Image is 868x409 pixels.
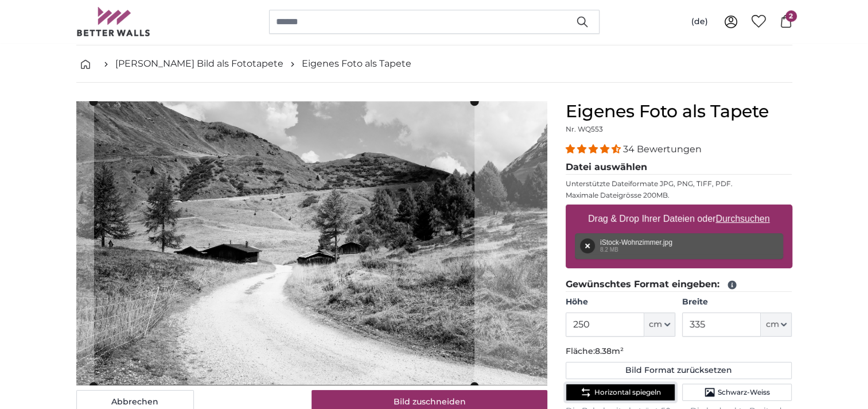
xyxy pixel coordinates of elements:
span: cm [649,319,662,330]
a: [PERSON_NAME] Bild als Fototapete [115,57,283,71]
legend: Datei auswählen [566,160,792,175]
span: Nr. WQ553 [566,125,603,133]
button: Bild Format zurücksetzen [566,362,792,379]
span: 2 [785,10,797,22]
button: Schwarz-Weiss [682,384,792,401]
span: Horizontal spiegeln [594,388,660,397]
p: Maximale Dateigrösse 200MB. [566,191,792,200]
button: (de) [682,11,717,32]
legend: Gewünschtes Format eingeben: [566,277,792,292]
label: Drag & Drop Ihrer Dateien oder [583,207,774,230]
button: Horizontal spiegeln [566,384,675,401]
nav: breadcrumbs [76,45,792,83]
a: Eigenes Foto als Tapete [302,57,411,71]
span: 34 Bewertungen [623,144,702,155]
h1: Eigenes Foto als Tapete [566,101,792,122]
span: 8.38m² [595,346,624,356]
button: cm [761,312,792,337]
p: Fläche: [566,346,792,357]
img: Betterwalls [76,7,151,36]
p: Unterstützte Dateiformate JPG, PNG, TIFF, PDF. [566,179,792,188]
u: Durchsuchen [715,214,769,223]
button: cm [644,312,675,337]
span: 4.32 stars [566,144,623,155]
label: Höhe [566,296,675,308]
span: cm [765,319,779,330]
label: Breite [682,296,792,308]
span: Schwarz-Weiss [718,388,770,397]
